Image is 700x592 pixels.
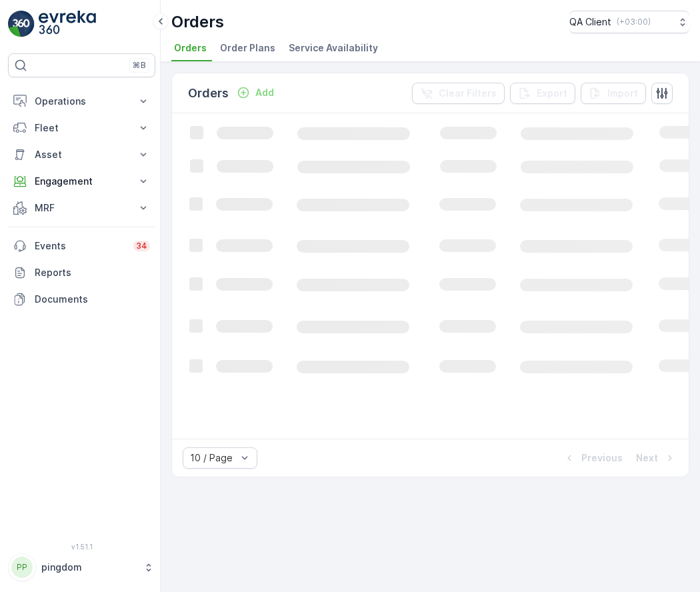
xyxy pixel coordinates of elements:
p: Add [255,86,274,99]
p: Reports [35,266,150,279]
p: Fleet [35,121,129,135]
button: Previous [561,450,624,466]
p: MRF [35,201,129,215]
a: Events34 [8,233,155,259]
span: v 1.51.1 [8,543,155,551]
img: logo_light-DOdMpM7g.png [39,11,96,37]
span: Order Plans [220,41,275,55]
span: Orders [174,41,207,55]
button: Operations [8,88,155,115]
button: Import [581,83,646,104]
a: Reports [8,259,155,286]
a: Documents [8,286,155,313]
span: Service Availability [289,41,378,55]
button: Export [510,83,575,104]
button: Next [635,450,678,466]
p: Documents [35,293,150,306]
button: Clear Filters [412,83,505,104]
p: Orders [171,11,224,33]
p: Clear Filters [439,87,497,100]
button: MRF [8,195,155,221]
p: Orders [188,84,229,103]
p: Events [35,239,125,253]
p: Import [607,87,638,100]
button: Add [231,85,279,101]
p: Engagement [35,175,129,188]
p: pingdom [41,561,137,574]
p: 34 [136,241,147,251]
img: logo [8,11,35,37]
button: Fleet [8,115,155,141]
p: Asset [35,148,129,161]
p: ⌘B [133,60,146,71]
button: Engagement [8,168,155,195]
p: ( +03:00 ) [617,17,651,27]
button: PPpingdom [8,553,155,581]
button: Asset [8,141,155,168]
p: Previous [581,451,623,465]
p: Next [636,451,658,465]
p: QA Client [569,15,611,29]
p: Export [537,87,567,100]
p: Operations [35,95,129,108]
div: PP [11,557,33,578]
button: QA Client(+03:00) [569,11,689,33]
